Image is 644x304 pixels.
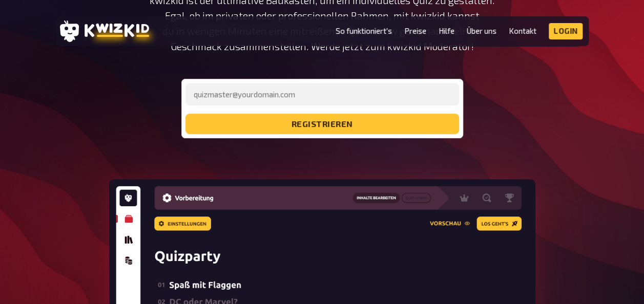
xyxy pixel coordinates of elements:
a: So funktioniert's [336,27,392,35]
input: quizmaster@yourdomain.com [185,83,459,105]
a: Preise [404,27,426,35]
a: Über uns [467,27,496,35]
a: Login [549,23,583,39]
button: registrieren [185,114,459,134]
a: Hilfe [439,27,454,35]
a: Kontakt [509,27,536,35]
